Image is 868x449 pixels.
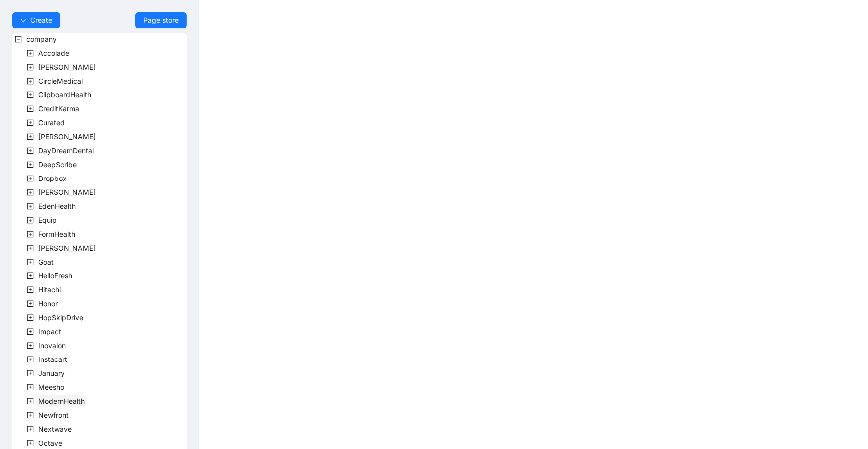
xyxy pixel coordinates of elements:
[36,242,97,254] span: Garner
[36,437,64,449] span: Octave
[38,355,67,363] span: Instacart
[38,411,69,419] span: Newfront
[38,216,57,224] span: Equip
[27,328,34,335] span: plus-square
[27,133,34,140] span: plus-square
[27,314,34,321] span: plus-square
[38,174,67,182] span: Dropbox
[36,381,66,393] span: Meesho
[36,47,71,59] span: Accolade
[38,425,72,433] span: Nextwave
[27,189,34,196] span: plus-square
[38,188,96,196] span: [PERSON_NAME]
[27,300,34,307] span: plus-square
[27,64,34,71] span: plus-square
[36,186,97,198] span: Earnest
[36,312,85,324] span: HopSkipDrive
[36,395,87,407] span: ModernHealth
[36,173,69,184] span: Dropbox
[38,160,77,169] span: DeepScribe
[38,202,76,210] span: EdenHealth
[38,258,54,266] span: Goat
[30,15,52,26] span: Create
[38,369,65,377] span: January
[38,439,62,447] span: Octave
[38,230,75,238] span: FormHealth
[27,440,34,447] span: plus-square
[27,78,34,85] span: plus-square
[36,256,56,268] span: Goat
[38,313,83,322] span: HopSkipDrive
[27,245,34,252] span: plus-square
[38,341,66,350] span: Inovalon
[36,214,59,226] span: Equip
[36,117,67,129] span: Curated
[36,284,63,296] span: Hitachi
[15,36,22,43] span: minus-square
[36,354,69,365] span: Instacart
[27,286,34,293] span: plus-square
[38,63,96,71] span: [PERSON_NAME]
[36,270,74,282] span: HelloFresh
[24,33,59,45] span: company
[36,298,60,310] span: Honor
[36,340,68,352] span: Inovalon
[27,50,34,57] span: plus-square
[38,244,96,252] span: [PERSON_NAME]
[27,356,34,363] span: plus-square
[27,412,34,419] span: plus-square
[27,398,34,405] span: plus-square
[27,384,34,391] span: plus-square
[38,285,61,294] span: Hitachi
[27,370,34,377] span: plus-square
[135,12,187,28] a: Page store
[36,145,96,157] span: DayDreamDental
[27,426,34,433] span: plus-square
[20,18,26,24] span: down
[27,175,34,182] span: plus-square
[38,77,83,85] span: CircleMedical
[36,409,71,421] span: Newfront
[36,326,63,338] span: Impact
[36,367,67,379] span: January
[27,217,34,224] span: plus-square
[27,91,34,98] span: plus-square
[12,12,60,28] button: downCreate
[38,104,79,113] span: CreditKarma
[38,397,85,405] span: ModernHealth
[27,119,34,126] span: plus-square
[27,259,34,266] span: plus-square
[36,200,78,212] span: EdenHealth
[36,103,81,115] span: CreditKarma
[38,327,61,336] span: Impact
[36,159,79,171] span: DeepScribe
[36,61,97,73] span: Alma
[143,15,179,26] span: Page store
[27,105,34,112] span: plus-square
[27,342,34,349] span: plus-square
[27,147,34,154] span: plus-square
[38,90,91,99] span: ClipboardHealth
[36,89,93,101] span: ClipboardHealth
[36,228,77,240] span: FormHealth
[27,203,34,210] span: plus-square
[27,231,34,238] span: plus-square
[38,299,58,308] span: Honor
[26,35,57,43] span: company
[38,271,72,280] span: HelloFresh
[38,383,64,391] span: Meesho
[36,75,85,87] span: CircleMedical
[27,161,34,168] span: plus-square
[38,146,94,155] span: DayDreamDental
[36,131,97,143] span: Darby
[38,132,96,141] span: [PERSON_NAME]
[38,118,65,127] span: Curated
[36,423,74,435] span: Nextwave
[27,272,34,279] span: plus-square
[38,49,69,57] span: Accolade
